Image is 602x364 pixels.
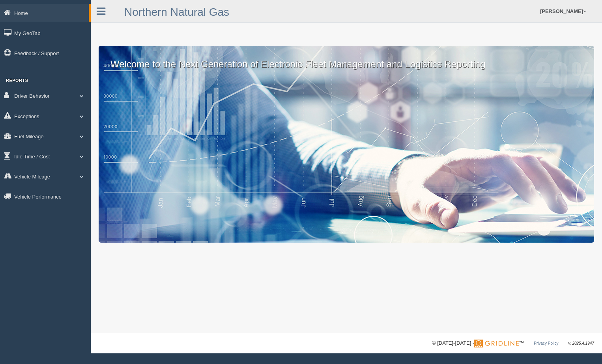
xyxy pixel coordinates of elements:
a: Northern Natural Gas [124,6,229,18]
p: Welcome to the Next Generation of Electronic Fleet Management and Logistics Reporting [99,46,594,71]
img: Gridline [474,340,519,347]
span: v. 2025.4.1947 [568,341,594,345]
a: Privacy Policy [534,341,558,345]
div: © [DATE]-[DATE] - ™ [432,339,594,347]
